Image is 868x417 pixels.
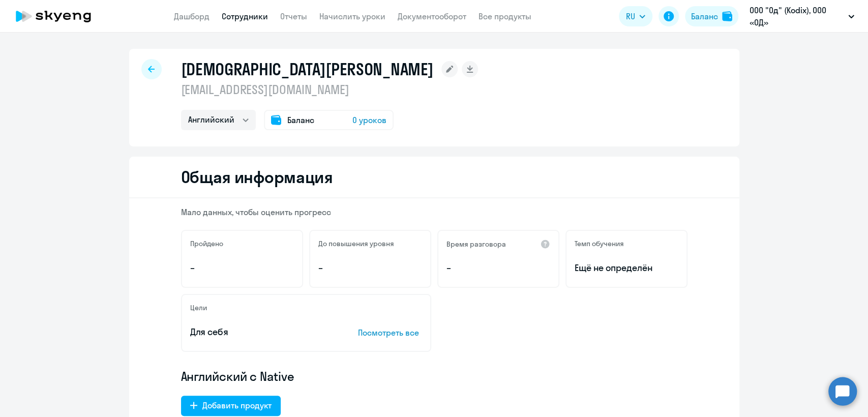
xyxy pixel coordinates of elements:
h5: Цели [190,303,207,312]
a: Начислить уроки [319,11,385,21]
span: RU [626,10,635,22]
p: ООО "Од" (Kodix), ООО «ОД» [750,4,844,28]
span: 0 уроков [352,114,386,126]
a: Документооборот [398,11,466,21]
span: Баланс [287,114,314,126]
h5: Время разговора [446,240,506,249]
a: Дашборд [174,11,209,21]
a: Все продукты [478,11,531,21]
p: Для себя [190,325,326,339]
p: [EMAIL_ADDRESS][DOMAIN_NAME] [181,81,478,98]
button: ООО "Од" (Kodix), ООО «ОД» [744,4,859,28]
div: Добавить продукт [202,399,272,411]
span: Английский с Native [181,368,294,384]
h2: Общая информация [181,167,333,187]
p: – [190,261,294,275]
button: Добавить продукт [181,396,281,416]
a: Сотрудники [222,11,268,21]
span: Ещё не определён [575,261,678,275]
button: RU [619,6,652,26]
p: Посмотреть все [358,326,422,339]
button: Балансbalance [685,6,738,26]
h5: Темп обучения [575,239,624,248]
a: Отчеты [280,11,307,21]
h1: [DEMOGRAPHIC_DATA][PERSON_NAME] [181,59,434,79]
p: – [446,261,550,275]
img: balance [722,11,732,21]
div: Баланс [691,10,718,22]
p: Мало данных, чтобы оценить прогресс [181,206,687,218]
h5: Пройдено [190,239,223,248]
h5: До повышения уровня [318,239,394,248]
p: – [318,261,422,275]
